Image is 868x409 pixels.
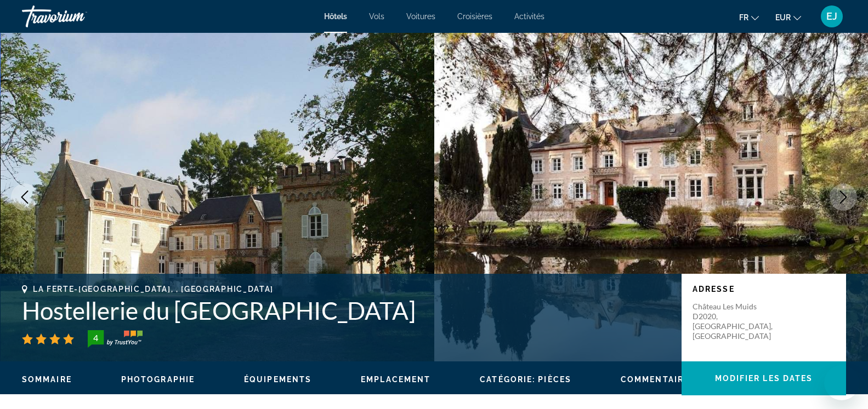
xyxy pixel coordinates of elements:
span: Modifier les dates [715,374,813,383]
iframe: Bouton de lancement de la fenêtre de messagerie [824,365,859,400]
a: Voitures [406,12,435,21]
button: Commentaires [621,375,695,384]
p: Adresse [693,285,835,293]
button: Sommaire [22,375,72,384]
a: Vols [369,12,384,21]
span: fr [739,13,748,22]
button: Photographie [121,375,195,384]
a: Croisières [457,12,492,21]
button: Image précédente [11,183,38,211]
a: Activités [514,12,544,21]
button: Équipements [244,375,311,384]
button: Menu de l'utilisateur [818,5,846,28]
span: EJ [826,11,837,22]
p: Château Les Muids D2020, [GEOGRAPHIC_DATA], [GEOGRAPHIC_DATA] [693,302,780,341]
button: Prochaine image [830,183,857,211]
button: Changer de langue [739,9,759,25]
span: EUR [775,13,791,22]
a: Travorium [22,2,132,31]
button: Catégorie: Pièces [480,375,571,384]
span: La Ferte-[GEOGRAPHIC_DATA], , [GEOGRAPHIC_DATA] [33,285,274,293]
button: Changer de devise [775,9,801,25]
a: Hôtels [324,12,347,21]
h1: Hostellerie du [GEOGRAPHIC_DATA] [22,296,671,325]
img: TrustYou badge d'évaluation des clients [88,330,143,348]
button: Emplacement [361,375,430,384]
button: Modifier les dates [682,361,846,395]
div: 4 [84,331,106,344]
